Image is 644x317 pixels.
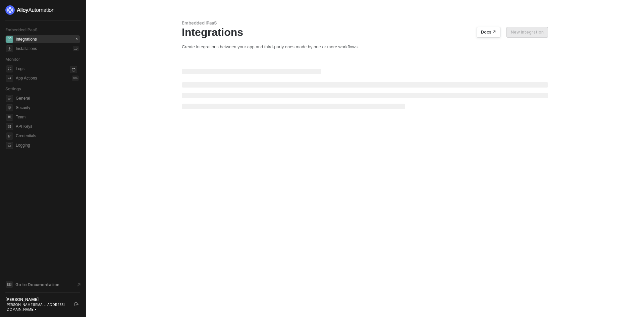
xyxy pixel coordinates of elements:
button: New Integration [506,27,548,38]
div: [PERSON_NAME] [5,297,68,302]
div: App Actions [16,75,37,81]
div: Embedded iPaaS [182,20,548,26]
div: Create integrations between your app and third-party ones made by one or more workflows. [182,44,548,50]
div: Integrations [16,37,37,42]
span: Settings [5,86,21,91]
a: Knowledge Base [5,280,80,288]
img: logo [5,5,55,15]
div: 0 [74,37,79,42]
span: Monitor [5,57,20,62]
span: team [6,114,13,121]
span: security [6,104,13,111]
span: Go to Documentation [15,282,59,287]
span: General [16,94,79,102]
span: Team [16,113,79,121]
div: 10 [73,46,79,51]
button: Docs ↗ [477,27,500,38]
span: logging [6,142,13,149]
span: Logging [16,141,79,149]
span: general [6,95,13,102]
span: Embedded iPaaS [5,27,38,32]
span: api-key [6,123,13,130]
span: integrations [6,36,13,43]
span: Security [16,104,79,112]
span: document-arrow [75,281,82,288]
div: Integrations [182,26,548,39]
span: icon-logs [6,65,13,72]
span: logout [74,302,78,306]
div: Docs ↗ [481,30,496,35]
div: Installations [16,46,37,52]
a: logo [5,5,80,15]
span: Credentials [16,132,79,140]
span: API Keys [16,122,79,130]
div: [PERSON_NAME][EMAIL_ADDRESS][DOMAIN_NAME] • [5,302,68,312]
div: Logs [16,66,24,72]
div: 0 % [72,75,79,81]
span: installations [6,45,13,52]
span: credentials [6,133,13,140]
span: icon-app-actions [6,75,13,82]
span: icon-loader [70,66,77,73]
span: documentation [6,281,13,288]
